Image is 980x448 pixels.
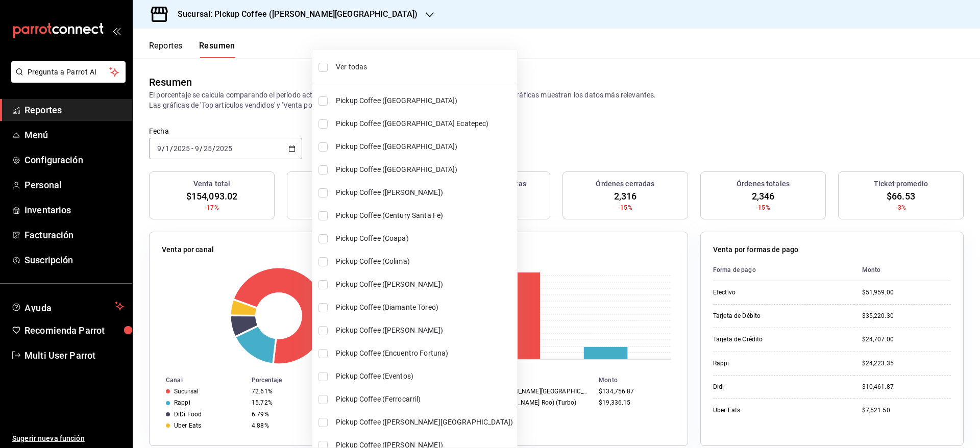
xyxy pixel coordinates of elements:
span: Pickup Coffee (Ferrocarril) [336,394,513,405]
span: Pickup Coffee ([PERSON_NAME]) [336,187,513,198]
span: Pickup Coffee (Encuentro Fortuna) [336,348,513,359]
span: Pickup Coffee (Eventos) [336,371,513,382]
span: Pickup Coffee (Colima) [336,256,513,267]
span: Ver todas [336,62,513,72]
span: Pickup Coffee ([GEOGRAPHIC_DATA]) [336,141,513,152]
span: Pickup Coffee ([PERSON_NAME]) [336,325,513,336]
span: Pickup Coffee (Diamante Toreo) [336,302,513,313]
span: Pickup Coffee ([PERSON_NAME]) [336,279,513,290]
span: Pickup Coffee ([GEOGRAPHIC_DATA]) [336,95,513,106]
span: Pickup Coffee ([GEOGRAPHIC_DATA]) [336,164,513,175]
span: Pickup Coffee (Coapa) [336,233,513,244]
span: Pickup Coffee ([GEOGRAPHIC_DATA] Ecatepec) [336,118,513,129]
span: Pickup Coffee ([PERSON_NAME][GEOGRAPHIC_DATA]) [336,417,513,428]
span: Pickup Coffee (Century Santa Fe) [336,210,513,221]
